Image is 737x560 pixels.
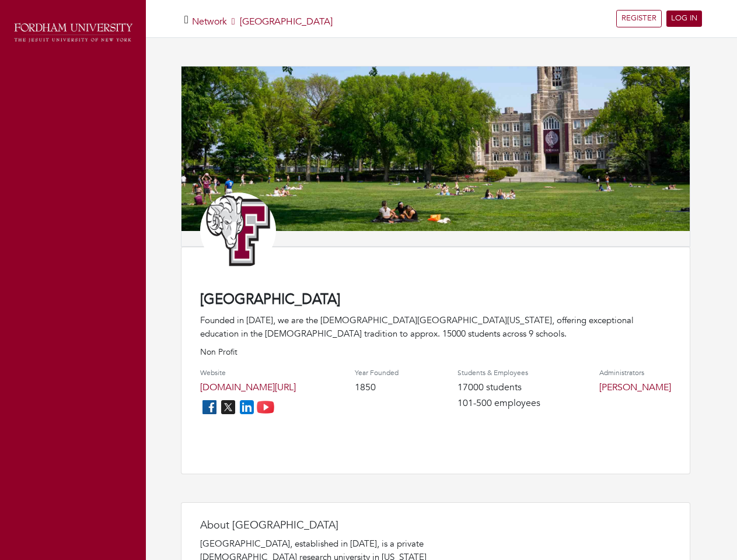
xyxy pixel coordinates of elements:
[181,66,690,231] img: 683a5b8e835635248a5481166db1a0f398a14ab9.jpg
[200,292,671,309] h4: [GEOGRAPHIC_DATA]
[666,10,702,27] a: LOG IN
[457,398,540,409] h4: 101-500 employees
[192,16,333,27] h5: [GEOGRAPHIC_DATA]
[219,398,237,416] img: twitter_icon-7d0bafdc4ccc1285aa2013833b377ca91d92330db209b8298ca96278571368c9.png
[355,382,399,393] h4: 1850
[192,15,227,28] a: Network
[200,381,296,394] a: [DOMAIN_NAME][URL]
[200,192,276,268] img: Athletic_Logo_Primary_Letter_Mark_1.jpg
[457,382,540,393] h4: 17000 students
[200,314,671,340] div: Founded in [DATE], we are the [DEMOGRAPHIC_DATA][GEOGRAPHIC_DATA][US_STATE], offering exceptional...
[200,398,219,416] img: facebook_icon-256f8dfc8812ddc1b8eade64b8eafd8a868ed32f90a8d2bb44f507e1979dbc24.png
[256,398,275,416] img: youtube_icon-fc3c61c8c22f3cdcae68f2f17984f5f016928f0ca0694dd5da90beefb88aa45e.png
[457,369,540,377] h4: Students & Employees
[200,346,671,358] p: Non Profit
[200,519,434,532] h4: About [GEOGRAPHIC_DATA]
[237,398,256,416] img: linkedin_icon-84db3ca265f4ac0988026744a78baded5d6ee8239146f80404fb69c9eee6e8e7.png
[616,10,662,27] a: REGISTER
[12,20,134,45] img: fordham_logo.png
[599,381,671,394] a: [PERSON_NAME]
[200,369,296,377] h4: Website
[599,369,671,377] h4: Administrators
[355,369,399,377] h4: Year Founded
